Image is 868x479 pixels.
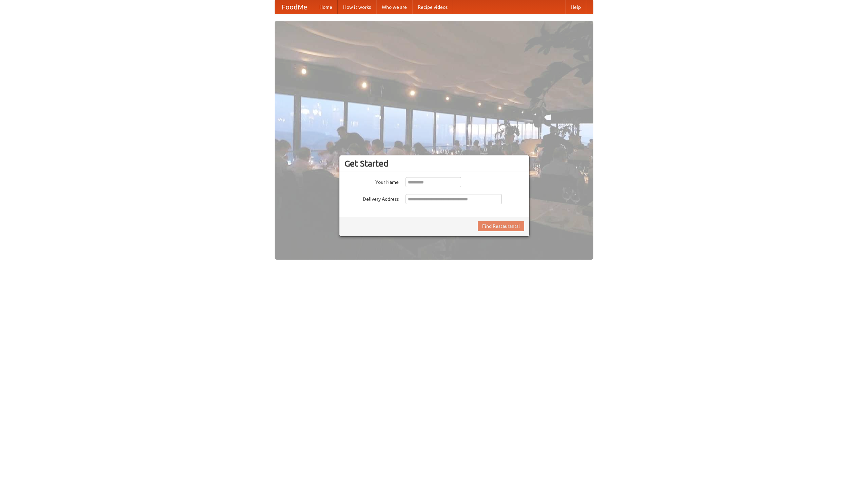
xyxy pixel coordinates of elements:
a: Who we are [376,0,412,14]
a: Help [565,0,586,14]
a: Home [314,0,338,14]
h3: Get Started [344,158,524,169]
a: FoodMe [275,0,314,14]
label: Delivery Address [344,194,399,202]
label: Your Name [344,177,399,186]
a: How it works [338,0,376,14]
button: Find Restaurants! [478,221,524,231]
a: Recipe videos [412,0,453,14]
